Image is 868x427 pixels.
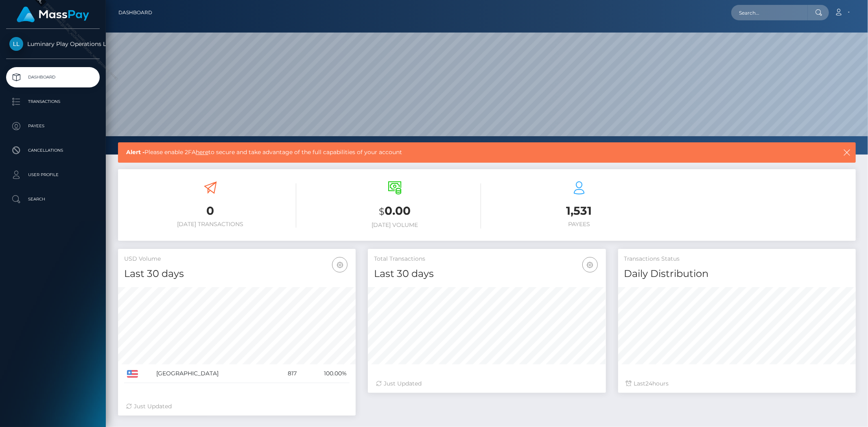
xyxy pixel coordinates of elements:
h6: [DATE] Transactions [124,221,296,228]
h4: Daily Distribution [624,267,850,281]
h6: [DATE] Volume [308,222,481,229]
a: Payees [6,116,100,136]
td: 100.00% [300,364,350,383]
a: here [196,148,208,156]
div: Just Updated [126,402,348,411]
img: Luminary Play Operations Limited [9,37,23,51]
a: User Profile [6,165,100,185]
h6: Payees [493,221,665,228]
td: [GEOGRAPHIC_DATA] [153,364,273,383]
small: $ [379,206,385,217]
a: Dashboard [6,67,100,87]
img: MassPay Logo [17,7,89,22]
div: Last hours [626,379,848,388]
h5: USD Volume [124,255,350,263]
p: Search [9,193,96,205]
a: Dashboard [118,4,152,21]
h4: Last 30 days [124,267,350,281]
div: Just Updated [376,379,597,388]
h5: Transactions Status [624,255,850,263]
h3: 0 [124,203,296,219]
input: Search... [731,5,808,20]
h3: 0.00 [308,203,481,220]
p: User Profile [9,169,96,181]
a: Search [6,189,100,209]
span: Luminary Play Operations Limited [6,40,100,48]
p: Payees [9,120,96,132]
a: Transactions [6,91,100,112]
b: Alert - [126,148,144,156]
td: 817 [273,364,300,383]
a: Cancellations [6,140,100,161]
p: Cancellations [9,144,96,157]
h3: 1,531 [493,203,665,219]
h4: Last 30 days [374,267,599,281]
img: US.png [127,370,138,377]
h5: Total Transactions [374,255,599,263]
span: Please enable 2FA to secure and take advantage of the full capabilities of your account [126,148,768,157]
p: Dashboard [9,71,96,83]
span: 24 [646,380,653,387]
p: Transactions [9,96,96,108]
